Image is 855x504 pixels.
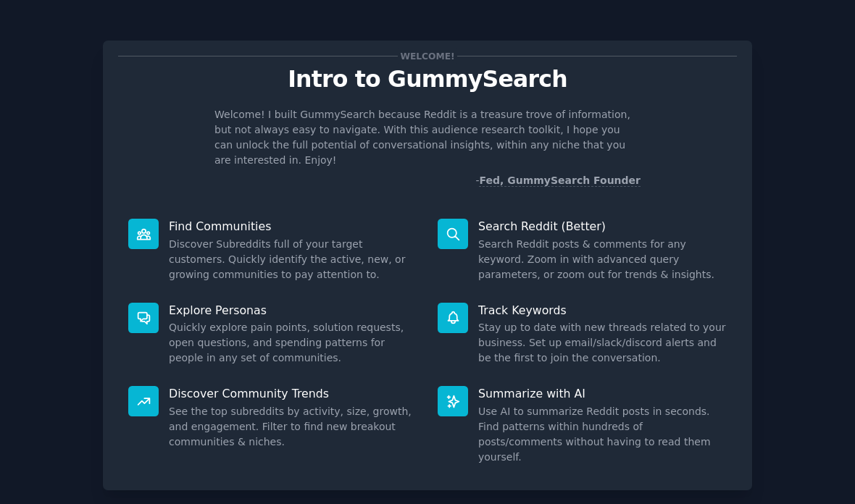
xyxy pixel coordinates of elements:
div: - [475,173,641,188]
span: Welcome! [398,49,457,64]
p: Find Communities [169,219,417,234]
p: Discover Community Trends [169,386,417,401]
p: Search Reddit (Better) [478,219,727,234]
p: Intro to GummySearch [118,67,737,92]
dd: Use AI to summarize Reddit posts in seconds. Find patterns within hundreds of posts/comments with... [478,404,727,465]
dd: Stay up to date with new threads related to your business. Set up email/slack/discord alerts and ... [478,320,727,366]
dd: Quickly explore pain points, solution requests, open questions, and spending patterns for people ... [169,320,417,366]
p: Track Keywords [478,303,727,318]
p: Summarize with AI [478,386,727,401]
dd: Discover Subreddits full of your target customers. Quickly identify the active, new, or growing c... [169,237,417,282]
p: Welcome! I built GummySearch because Reddit is a treasure trove of information, but not always ea... [214,107,641,168]
p: Explore Personas [169,303,417,318]
a: Fed, GummySearch Founder [479,175,641,187]
dd: Search Reddit posts & comments for any keyword. Zoom in with advanced query parameters, or zoom o... [478,237,727,282]
dd: See the top subreddits by activity, size, growth, and engagement. Filter to find new breakout com... [169,404,417,450]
